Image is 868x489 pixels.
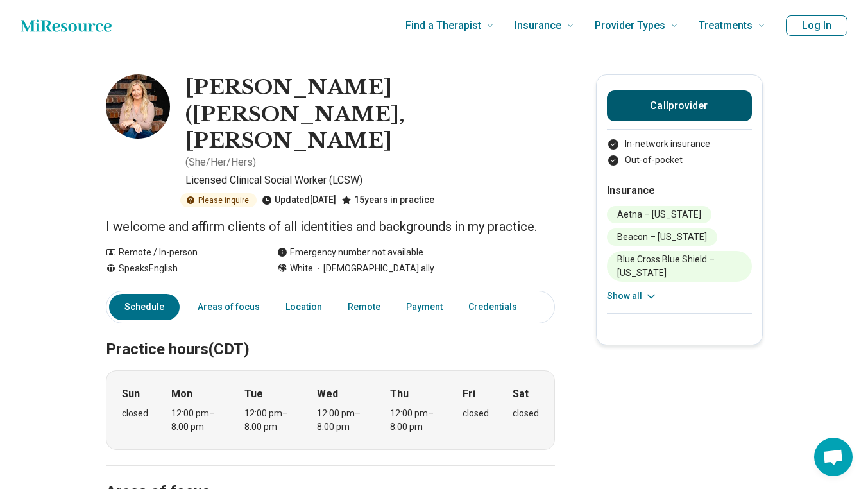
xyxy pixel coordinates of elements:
[699,17,753,35] span: Treatments
[122,407,148,420] div: closed
[244,386,263,402] strong: Tue
[607,206,711,223] li: Aetna – [US_STATE]
[786,15,847,36] button: Log In
[340,294,388,320] a: Remote
[109,294,180,320] a: Schedule
[313,262,434,275] span: [DEMOGRAPHIC_DATA] ally
[607,153,752,167] li: Out-of-pocket
[461,294,532,320] a: Credentials
[607,251,752,282] li: Blue Cross Blue Shield – [US_STATE]
[171,386,192,402] strong: Mon
[185,155,256,170] p: ( She/Her/Hers )
[21,13,112,39] a: Home page
[463,386,475,402] strong: Fri
[607,90,752,121] button: Callprovider
[398,294,450,320] a: Payment
[106,308,555,361] h2: Practice hours (CDT)
[106,218,555,236] p: I welcome and affirm clients of all identities and backgrounds in my practice.
[190,294,268,320] a: Areas of focus
[405,17,481,35] span: Find a Therapist
[390,386,409,402] strong: Thu
[513,407,539,420] div: closed
[317,386,338,402] strong: Wed
[595,17,665,35] span: Provider Types
[317,407,366,434] div: 12:00 pm – 8:00 pm
[185,173,555,188] p: Licensed Clinical Social Worker (LCSW)
[171,407,221,434] div: 12:00 pm – 8:00 pm
[607,183,752,198] h2: Insurance
[122,386,140,402] strong: Sun
[106,246,251,259] div: Remote / In-person
[106,370,555,450] div: When does the program meet?
[185,74,555,155] h1: [PERSON_NAME] ([PERSON_NAME], [PERSON_NAME]
[463,407,489,420] div: closed
[290,262,313,275] span: White
[513,386,529,402] strong: Sat
[515,17,561,35] span: Insurance
[607,137,752,167] ul: Payment options
[607,137,752,151] li: In-network insurance
[278,294,330,320] a: Location
[106,262,251,275] div: Speaks English
[180,193,257,207] div: Please inquire
[390,407,439,434] div: 12:00 pm – 8:00 pm
[607,228,717,246] li: Beacon – [US_STATE]
[277,246,423,259] div: Emergency number not available
[244,407,294,434] div: 12:00 pm – 8:00 pm
[106,74,170,139] img: Tonya Smith, Licensed Clinical Social Worker (LCSW)
[262,193,336,207] div: Updated [DATE]
[341,193,434,207] div: 15 years in practice
[607,289,658,303] button: Show all
[814,438,853,476] div: Open chat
